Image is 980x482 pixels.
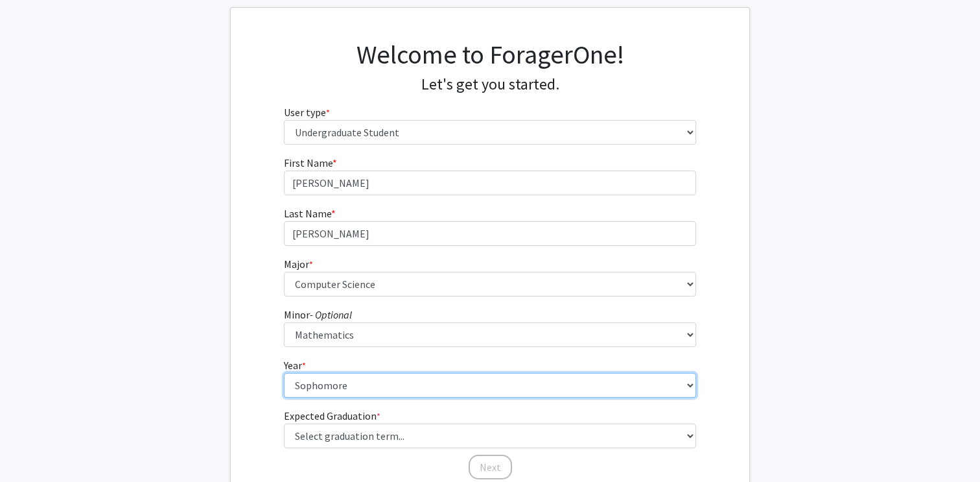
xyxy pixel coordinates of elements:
span: Last Name [284,207,331,220]
i: - Optional [310,308,352,321]
h1: Welcome to ForagerOne! [284,39,697,70]
label: User type [284,104,330,120]
h4: Let's get you started. [284,75,697,94]
button: Next [469,455,512,479]
label: Year [284,357,306,373]
label: Major [284,256,313,272]
label: Expected Graduation [284,408,380,424]
iframe: Chat [10,424,55,472]
label: Minor [284,307,352,322]
span: First Name [284,156,332,169]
